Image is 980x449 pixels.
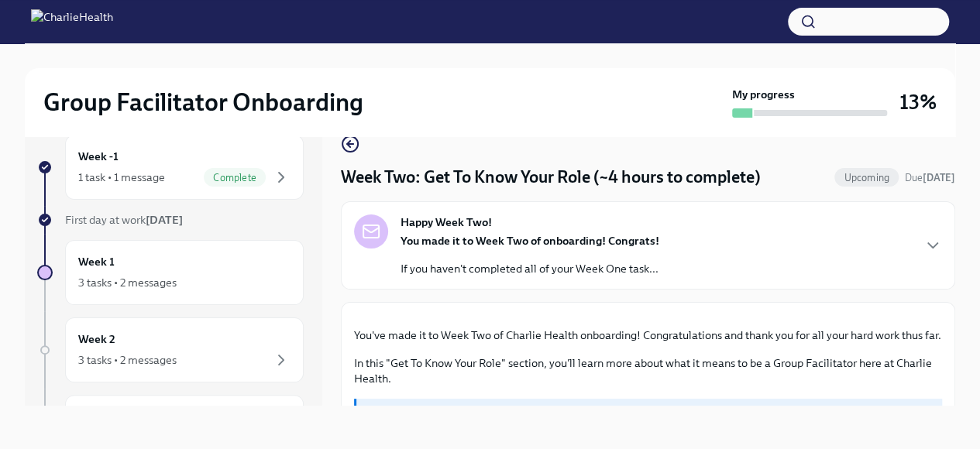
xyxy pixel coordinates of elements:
[78,331,115,348] h6: Week 2
[363,405,936,420] p: UKG Billing: Clock ALL the following "Get To Know Your Role" tasks as Onboarding Training
[78,170,165,185] div: 1 task • 1 message
[401,234,659,248] strong: You made it to Week Two of onboarding! Congrats!
[31,9,113,34] img: CharlieHealth
[401,261,659,276] p: If you haven't completed all of your Week One task...
[732,87,795,102] strong: My progress
[78,352,177,368] div: 3 tasks • 2 messages
[204,172,266,183] span: Complete
[401,214,492,230] strong: Happy Week Two!
[78,148,119,165] h6: Week -1
[78,275,177,290] div: 3 tasks • 2 messages
[37,240,304,305] a: Week 13 tasks • 2 messages
[905,170,955,185] span: September 8th, 2025 09:00
[37,135,304,200] a: Week -11 task • 1 messageComplete
[923,172,955,183] strong: [DATE]
[834,172,899,183] span: Upcoming
[354,327,942,343] p: You've made it to Week Two of Charlie Health onboarding! Congratulations and thank you for all yo...
[43,87,363,118] h2: Group Facilitator Onboarding
[899,88,937,116] h3: 13%
[37,212,304,228] a: First day at work[DATE]
[78,253,115,270] h6: Week 1
[354,355,942,386] p: In this "Get To Know Your Role" section, you'll learn more about what it means to be a Group Faci...
[341,166,761,189] h4: Week Two: Get To Know Your Role (~4 hours to complete)
[65,213,183,227] span: First day at work
[905,172,955,183] span: Due
[146,213,183,227] strong: [DATE]
[37,317,304,382] a: Week 23 tasks • 2 messages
